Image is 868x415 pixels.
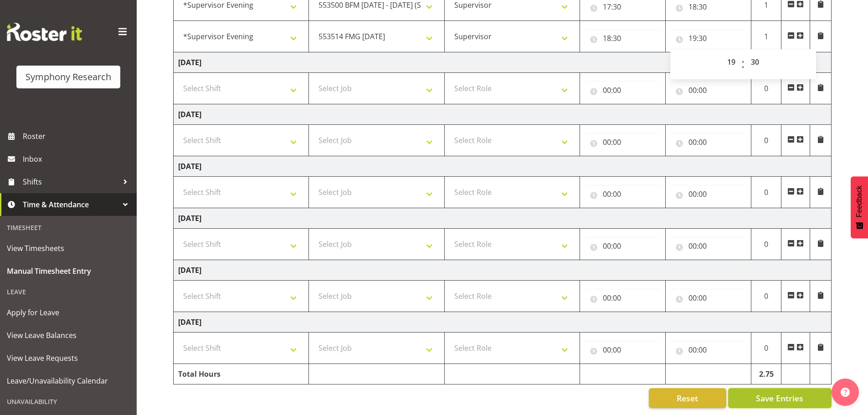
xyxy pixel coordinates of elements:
span: Roster [23,129,132,143]
td: [DATE] [174,260,832,281]
input: Click to select... [670,289,746,307]
td: [DATE] [174,208,832,229]
span: : [741,53,745,76]
a: Leave/Unavailability Calendar [2,369,134,392]
input: Click to select... [585,29,661,47]
span: Time & Attendance [23,198,118,211]
a: View Timesheets [2,237,134,260]
a: Manual Timesheet Entry [2,260,134,282]
input: Click to select... [670,341,746,359]
input: Click to select... [585,341,661,359]
button: Feedback - Show survey [851,176,868,238]
span: Feedback [855,185,863,217]
a: Apply for Leave [2,301,134,324]
span: Inbox [23,152,132,166]
input: Click to select... [670,81,746,99]
td: 0 [751,333,781,364]
td: 0 [751,125,781,156]
div: Symphony Research [26,70,111,84]
span: View Leave Balances [7,328,130,342]
td: [DATE] [174,156,832,177]
span: Manual Timesheet Entry [7,264,130,278]
input: Click to select... [585,133,661,151]
td: Total Hours [174,364,309,384]
span: Reset [677,392,698,404]
a: View Leave Requests [2,347,134,369]
input: Click to select... [585,237,661,255]
img: Rosterit website logo [7,23,82,41]
td: 2.75 [751,364,781,384]
td: 1 [751,21,781,52]
button: Reset [649,388,726,408]
div: Leave [2,282,134,301]
td: [DATE] [174,52,832,73]
input: Click to select... [585,185,661,203]
input: Click to select... [670,133,746,151]
div: Timesheet [2,218,134,237]
td: 0 [751,177,781,208]
td: 0 [751,281,781,312]
a: View Leave Balances [2,324,134,347]
td: [DATE] [174,104,832,125]
input: Click to select... [585,289,661,307]
span: View Leave Requests [7,351,130,365]
td: [DATE] [174,312,832,333]
input: Click to select... [670,185,746,203]
span: Save Entries [756,392,803,404]
td: 0 [751,73,781,104]
span: Apply for Leave [7,306,130,319]
input: Click to select... [670,29,746,47]
div: Unavailability [2,392,134,411]
input: Click to select... [585,81,661,99]
input: Click to select... [670,237,746,255]
span: Leave/Unavailability Calendar [7,374,130,388]
span: View Timesheets [7,241,130,255]
td: 0 [751,229,781,260]
img: help-xxl-2.png [841,388,850,397]
span: Shifts [23,175,118,189]
button: Save Entries [728,388,832,408]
